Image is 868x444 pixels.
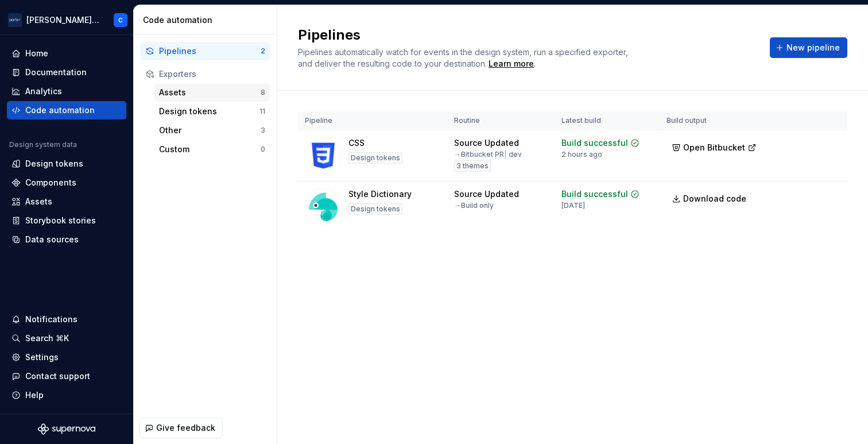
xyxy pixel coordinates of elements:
th: Routine [447,111,555,130]
button: Notifications [7,310,126,329]
div: 11 [259,107,265,116]
div: → Build only [454,201,494,210]
div: Code automation [143,14,272,26]
div: → Bitbucket PR dev [454,150,522,159]
div: Design tokens [25,158,83,169]
div: Custom [159,144,261,155]
a: Components [7,173,126,192]
button: Other3 [154,121,270,140]
a: Design tokens [7,155,126,173]
img: f0306bc8-3074-41fb-b11c-7d2e8671d5eb.png [8,13,22,27]
div: Design tokens [348,203,402,215]
a: Download code [666,188,754,209]
div: Build successful [561,188,628,200]
div: 0 [261,145,265,154]
button: Help [7,386,126,404]
a: Settings [7,348,126,366]
button: Search ⌘K [7,329,126,348]
th: Latest build [555,111,660,130]
span: Give feedback [156,422,215,434]
a: Data sources [7,230,126,249]
a: Storybook stories [7,211,126,230]
button: Open Bitbucket [666,137,762,158]
a: Home [7,44,126,63]
div: Search ⌘K [25,333,69,344]
div: CSS [348,137,365,149]
div: Storybook stories [25,215,96,226]
div: 8 [261,88,265,97]
div: [DATE] [561,201,585,210]
div: Source Updated [454,137,519,149]
div: Assets [25,196,52,207]
button: Contact support [7,367,126,385]
div: Contact support [25,370,90,382]
div: Design tokens [348,152,402,164]
div: Help [25,389,44,401]
span: Pipelines automatically watch for events in the design system, run a specified exporter, and deli... [298,47,630,68]
div: 2 [261,47,265,56]
th: Build output [660,111,769,130]
div: Source Updated [454,188,519,200]
div: Documentation [25,67,87,78]
div: Home [25,48,48,59]
button: Assets8 [154,83,270,102]
span: 3 themes [456,161,489,171]
div: Analytics [25,86,62,97]
div: Exporters [159,68,265,80]
div: Settings [25,352,59,363]
div: Design tokens [159,106,259,117]
div: Data sources [25,234,79,245]
a: Code automation [7,101,126,119]
div: Notifications [25,314,77,325]
a: Assets [7,192,126,211]
a: Analytics [7,82,126,101]
div: Pipelines [159,45,261,57]
div: Code automation [25,105,95,116]
div: Other [159,125,261,136]
svg: Supernova Logo [38,423,95,435]
div: Style Dictionary [348,188,412,200]
span: | [504,150,507,159]
button: [PERSON_NAME] AirlinesC [2,7,131,32]
div: 2 hours ago [561,150,602,159]
a: Open Bitbucket [666,144,762,154]
h2: Pipelines [298,26,756,44]
span: Open Bitbucket [683,142,745,153]
span: Download code [683,193,746,204]
th: Pipeline [298,111,447,130]
a: Learn more [489,58,534,70]
div: Components [25,177,76,188]
button: Pipelines2 [141,42,270,60]
button: Custom0 [154,140,270,159]
div: C [118,16,123,25]
span: New pipeline [786,42,840,53]
div: Design system data [9,140,77,149]
div: [PERSON_NAME] Airlines [26,14,100,26]
div: 3 [261,126,265,135]
div: Build successful [561,137,628,149]
button: New pipeline [770,37,847,58]
button: Design tokens11 [154,102,270,121]
a: Documentation [7,63,126,82]
span: . [487,60,536,68]
div: Assets [159,87,261,98]
button: Give feedback [139,418,223,438]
